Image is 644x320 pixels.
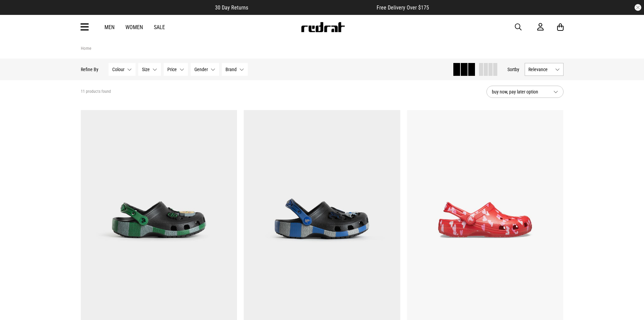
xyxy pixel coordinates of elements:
[112,67,124,72] span: Colour
[142,67,150,72] span: Size
[81,46,91,51] a: Home
[528,67,552,72] span: Relevance
[138,63,161,76] button: Size
[515,67,519,72] span: by
[507,65,519,73] button: Sortby
[167,67,177,72] span: Price
[377,4,429,11] span: Free Delivery Over $175
[104,24,115,30] a: Men
[262,4,363,11] iframe: Customer reviews powered by Trustpilot
[125,24,143,30] a: Women
[525,63,564,76] button: Relevance
[301,22,345,32] img: Redrat logo
[225,67,237,72] span: Brand
[109,63,136,76] button: Colour
[222,63,248,76] button: Brand
[191,63,219,76] button: Gender
[194,67,208,72] span: Gender
[486,86,564,98] button: buy now, pay later option
[154,24,165,30] a: Sale
[164,63,188,76] button: Price
[492,88,548,96] span: buy now, pay later option
[215,4,248,11] span: 30 Day Returns
[81,67,98,72] p: Refine By
[81,89,111,94] span: 11 products found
